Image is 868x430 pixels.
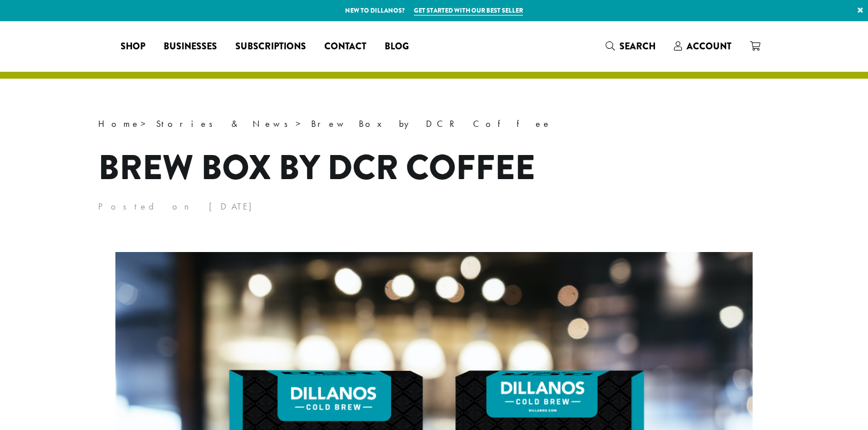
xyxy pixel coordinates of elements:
p: Posted on [DATE] [98,198,770,215]
a: Home [98,118,141,130]
a: Stories & News [156,118,296,130]
a: Search [596,37,665,56]
h1: Brew Box by DCR Coffee [98,142,770,193]
span: Businesses [164,40,217,54]
span: Brew Box by DCR Coffee [311,118,552,130]
span: Subscriptions [235,40,306,54]
span: Account [687,40,731,53]
span: Search [619,40,656,53]
a: Shop [111,37,154,56]
a: Get started with our best seller [414,6,523,16]
span: > > [98,118,552,130]
span: Shop [121,40,145,54]
span: Blog [385,40,409,54]
span: Contact [324,40,366,54]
